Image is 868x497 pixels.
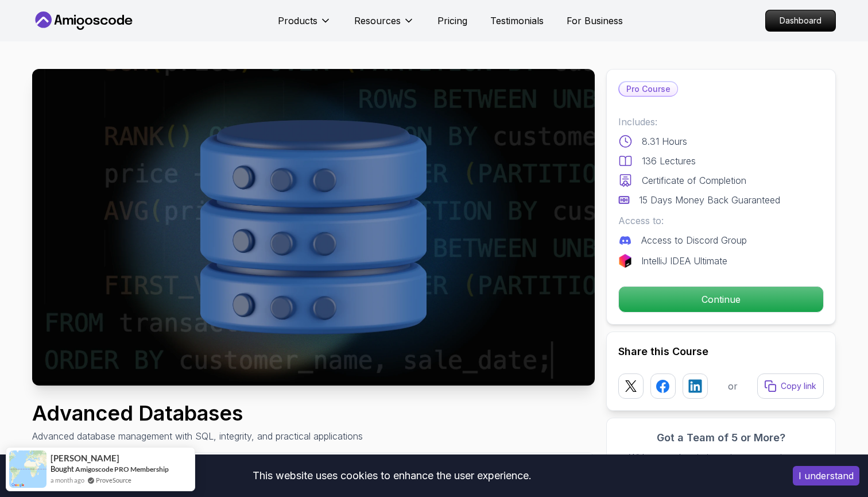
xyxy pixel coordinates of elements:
h1: Advanced Databases [32,402,363,425]
a: For Business [567,14,623,28]
p: Access to: [618,214,824,228]
p: IntelliJ IDEA Ultimate [641,254,727,268]
span: [PERSON_NAME] [51,453,119,463]
h3: Got a Team of 5 or More? [618,430,824,446]
img: jetbrains logo [618,254,632,268]
p: Products [278,14,317,28]
p: Resources [354,14,401,28]
div: This website uses cookies to enhance the user experience. [9,463,776,488]
span: a month ago [51,475,84,485]
p: Includes: [618,115,824,129]
button: Continue [618,286,824,313]
p: Advanced database management with SQL, integrity, and practical applications [32,429,363,443]
button: Products [278,14,331,37]
iframe: chat widget [820,451,857,486]
p: With one subscription, give your entire team access to all courses and features. [618,450,824,478]
button: Resources [354,14,414,37]
p: Access to Discord Group [641,233,747,247]
p: Continue [619,287,823,312]
p: Dashboard [766,10,835,31]
a: Testimonials [490,14,544,28]
span: Bought [51,464,74,473]
p: 15 Days Money Back Guaranteed [639,193,780,207]
iframe: chat widget [650,244,857,445]
img: provesource social proof notification image [9,450,46,488]
p: Certificate of Completion [642,174,746,187]
p: Pro Course [619,82,677,96]
a: ProveSource [96,475,131,485]
img: advanced-databases_thumbnail [32,69,595,386]
h2: Share this Course [618,344,824,360]
button: Accept cookies [793,466,859,486]
a: Pricing [437,14,467,28]
a: Dashboard [765,10,836,32]
a: Amigoscode PRO Membership [75,465,169,473]
p: 8.31 Hours [642,134,687,148]
p: 136 Lectures [642,154,696,168]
